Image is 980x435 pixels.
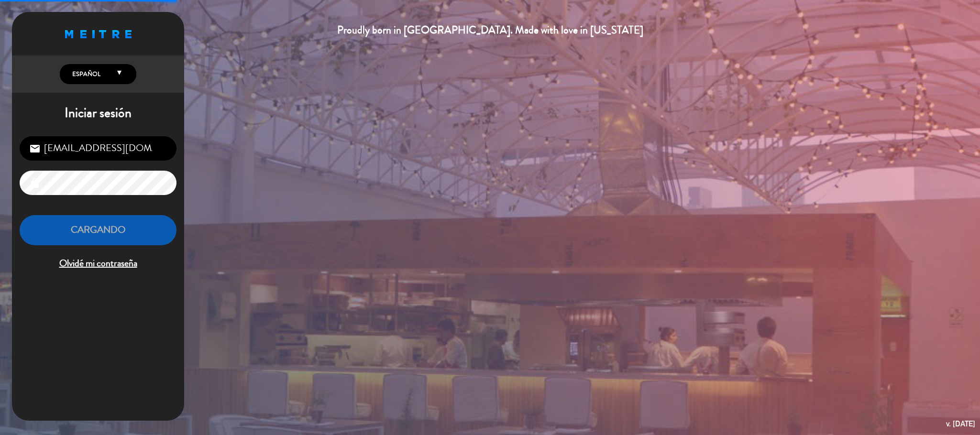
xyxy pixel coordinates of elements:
[70,69,100,79] span: Español
[946,417,975,430] div: v. [DATE]
[12,105,184,121] h1: Iniciar sesión
[20,136,176,161] input: Correo Electrónico
[20,215,176,245] button: Cargando
[20,256,176,272] span: Olvidé mi contraseña
[29,177,41,189] i: lock
[29,143,41,154] i: email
